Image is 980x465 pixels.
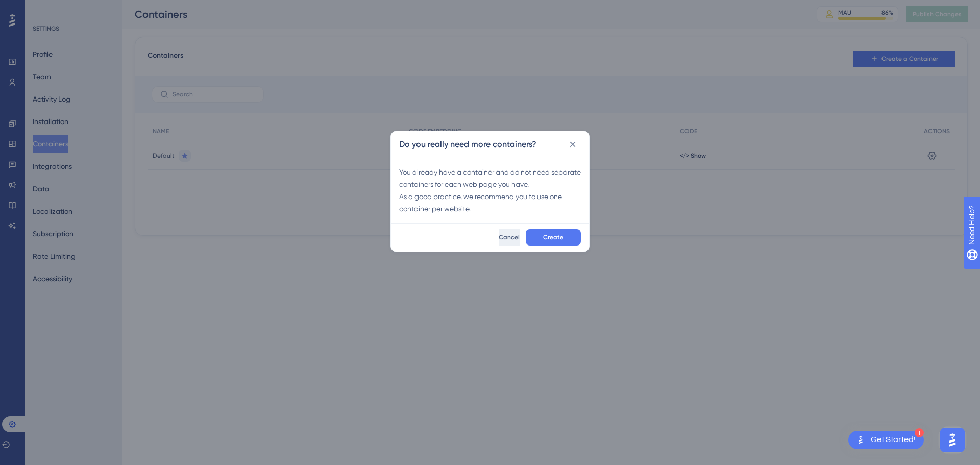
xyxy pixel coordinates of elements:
[399,138,536,151] h2: Do you really need more containers?
[854,434,867,446] img: launcher-image-alternative-text
[399,166,581,215] div: You already have a container and do not need separate containers for each web page you have. As a...
[871,434,916,446] div: Get Started!
[499,233,520,241] span: Cancel
[848,431,924,449] div: Open Get Started! checklist, remaining modules: 1
[24,3,64,15] span: Need Help?
[937,425,968,455] iframe: UserGuiding AI Assistant Launcher
[543,233,563,241] span: Create
[915,428,924,437] div: 1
